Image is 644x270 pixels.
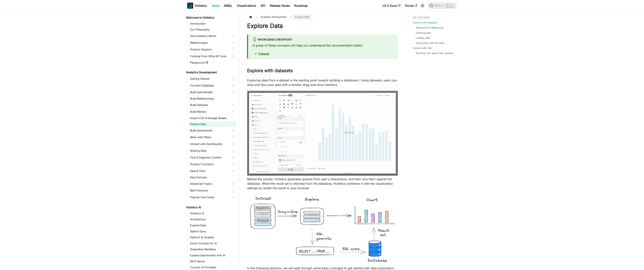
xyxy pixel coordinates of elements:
[235,3,258,9] a: Visualizations
[189,187,236,193] a: Best Practices
[416,26,443,29] a: Dimensions & Measures
[189,27,236,32] a: Our Philosophy
[189,259,236,264] a: MCP Server
[189,253,236,258] a: Explore Dashboards with AI
[189,141,236,147] a: Interact with Dashboards
[416,51,453,55] a: Running non-select SQL queries
[189,102,236,108] a: Build Datasets
[221,3,235,9] a: AMQL
[189,76,236,82] a: Getting Started
[189,211,236,216] a: Holistics AI
[433,4,446,7] span: Search
[189,121,236,127] a: Explore Data
[195,3,207,8] b: Holistics
[189,265,236,270] a: Custom AI Providers
[189,109,236,115] a: Build Metrics
[183,11,240,270] nav: Docs sidebar
[380,3,403,9] a: v3.0 Docs
[187,3,207,9] a: HolisticsHolistics
[210,3,221,9] a: Docs
[247,14,398,20] nav: Breadcrumbs
[189,247,236,252] a: Streamline Workflow
[189,223,236,228] a: Explore Data
[253,43,393,48] p: A grasp of these concepts will help you understand this documentation better:
[413,46,432,50] a: Explore with SQL
[189,40,236,46] a: Walkthroughs
[189,33,236,39] a: How Holistics Works
[187,3,193,9] img: Holistics
[189,115,236,121] a: Import CSV & Google Sheets
[189,217,236,222] a: Architecture
[189,229,236,234] a: Search Docs
[189,175,236,180] a: Data Formats
[189,134,236,140] a: Work with Filters
[247,177,398,190] p: Behind the scenes, Holistics generates queries from user's interactions, and then runs them again...
[247,78,398,87] p: Exploring data from a dataset is the starting point toward building a dashboard. Using datasets, ...
[189,89,236,95] a: Build Data Models
[416,41,444,45] a: Show Items with No Data
[189,161,236,167] a: Analytic Functions
[420,3,426,9] button: Switch between dark and light mode (currently light mode)
[189,194,236,200] a: Popular Use Cases
[189,96,236,101] a: Build Relationships
[259,14,288,20] span: Analytics Development
[247,14,254,20] a: Home page
[268,3,292,9] a: Release Notes
[189,154,236,160] a: Find & Organize Content
[185,70,236,75] a: Analytics Development
[185,15,236,20] a: Welcome to Holistics
[189,127,236,133] a: Build Dashboards
[413,21,437,24] a: Explore with datasets
[189,241,236,246] a: Enrich Context for AI
[292,3,310,9] a: Roadmap
[185,205,236,210] a: Holistics AI
[450,4,454,7] kbd: K
[428,2,457,9] button: Search (Ctrl+K)
[189,60,236,65] a: Playground
[416,36,430,40] a: Limiting data
[189,82,236,88] a: Connect Database
[189,53,236,59] a: Coming From Other BI Tools
[293,14,311,20] span: Explore Data
[189,181,236,187] a: Advanced Topics
[258,3,268,9] a: API
[189,168,236,174] a: Date & Time
[247,22,398,30] h1: Explore Data
[416,31,431,35] a: Filtering Data
[403,3,419,9] a: Forum
[189,235,236,240] a: Perform AI Queries
[259,52,269,55] a: Dataset
[189,148,236,154] a: Sharing Data
[247,68,398,75] h2: Explore with datasets
[253,37,393,42] div: Knowledge Checkpoint
[189,46,236,52] a: Product Versions
[189,21,236,26] a: Introduction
